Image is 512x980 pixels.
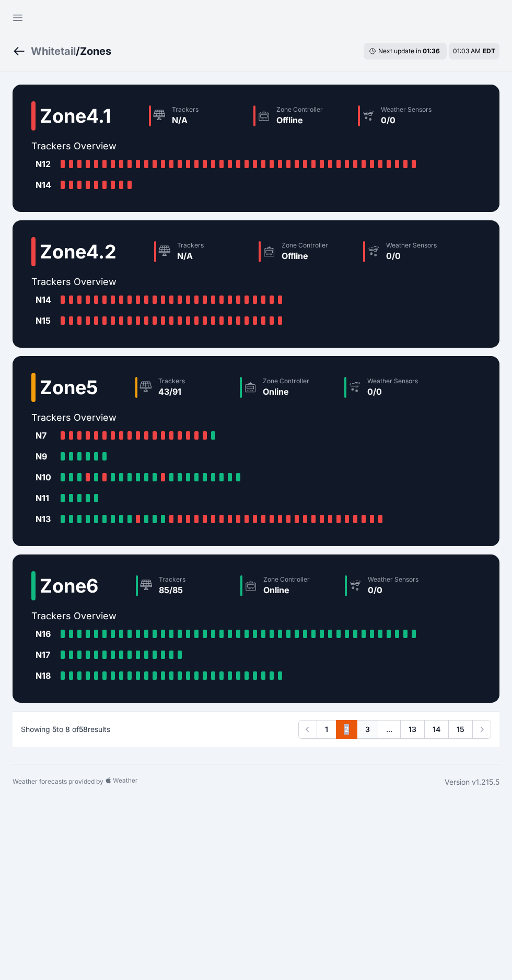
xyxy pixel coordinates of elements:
div: 01 : 36 [423,47,441,55]
h2: Trackers Overview [31,139,458,154]
span: 5 [52,725,56,734]
div: N7 [36,429,56,442]
span: EDT [483,47,495,55]
div: Online [263,584,310,596]
div: Zone Controller [282,241,328,250]
div: 85/85 [159,584,185,596]
a: 13 [400,720,425,739]
div: N/A [172,114,199,126]
h2: Zone 4.2 [40,241,117,262]
span: 8 [65,725,70,734]
span: 01:03 AM [453,47,481,55]
a: Weather Sensors0/0 [354,101,458,131]
a: Weather Sensors0/0 [340,373,445,402]
a: Trackers85/85 [132,571,236,600]
div: 0/0 [381,114,432,126]
h2: Trackers Overview [31,609,445,623]
a: Whitetail [31,44,76,58]
div: Trackers [158,377,185,385]
div: N10 [36,471,56,483]
a: TrackersN/A [145,101,249,131]
span: 58 [79,725,88,734]
h2: Zone 4.1 [40,105,111,126]
div: 0/0 [367,385,418,398]
div: N9 [36,450,56,463]
div: 0/0 [368,584,418,596]
nav: Breadcrumb [13,38,111,65]
div: N14 [36,179,56,191]
a: 2 [336,720,357,739]
h3: Zones [80,44,111,58]
span: ... [378,720,401,739]
a: 15 [448,720,473,739]
div: Trackers [159,575,185,584]
div: 0/0 [386,250,437,262]
h2: Trackers Overview [31,275,463,289]
div: Weather Sensors [386,241,437,250]
div: Zone Controller [263,575,310,584]
h2: Trackers Overview [31,410,445,425]
div: Zone Controller [263,377,309,385]
span: Next update in [378,47,421,55]
a: 1 [317,720,336,739]
div: N15 [36,314,56,327]
h2: Zone 5 [40,377,98,398]
div: N12 [36,158,56,170]
span: / [76,44,80,58]
div: N11 [36,492,56,504]
a: Trackers43/91 [131,373,236,402]
a: 3 [357,720,378,739]
div: Weather Sensors [368,575,418,584]
div: N17 [36,648,56,661]
div: N16 [36,628,56,640]
a: Weather Sensors0/0 [341,571,445,600]
div: Weather Sensors [367,377,418,385]
div: Version v1.215.5 [445,777,499,787]
div: N18 [36,669,56,682]
div: N/A [177,250,204,262]
h2: Zone 6 [40,575,98,596]
nav: Pagination [298,720,491,739]
div: Weather Sensors [381,105,432,114]
a: TrackersN/A [150,237,254,266]
a: 14 [424,720,449,739]
div: Zone Controller [276,105,323,114]
div: 43/91 [158,385,185,398]
div: Offline [276,114,323,126]
div: Online [263,385,309,398]
div: Trackers [177,241,204,250]
div: N13 [36,513,56,525]
div: Trackers [172,105,199,114]
div: N14 [36,293,56,306]
div: Offline [282,250,328,262]
div: Weather forecasts provided by [13,777,445,787]
p: Showing to of results [21,724,110,735]
a: Weather Sensors0/0 [359,237,463,266]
